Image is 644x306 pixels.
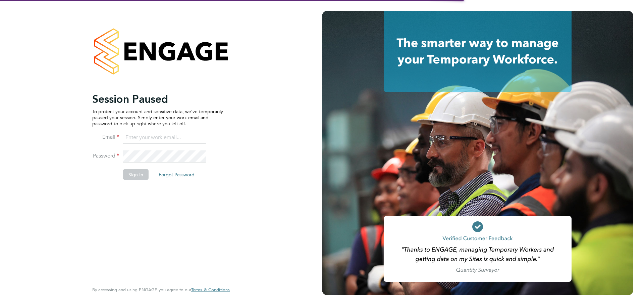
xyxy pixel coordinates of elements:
label: Password [92,152,119,159]
input: Enter your work email... [123,132,206,144]
span: Terms & Conditions [191,287,230,293]
span: By accessing and using ENGAGE you agree to our [92,287,230,293]
button: Forgot Password [153,169,200,180]
label: Email [92,133,119,140]
a: Terms & Conditions [191,287,230,293]
h2: Session Paused [92,92,223,105]
button: Sign In [123,169,149,180]
p: To protect your account and sensitive data, we've temporarily paused your session. Simply enter y... [92,108,223,127]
